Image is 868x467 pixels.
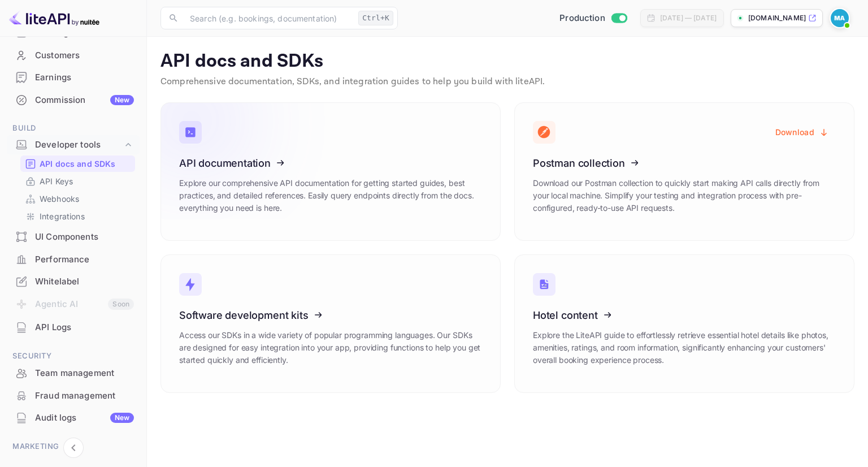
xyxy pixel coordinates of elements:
[7,249,140,270] a: Performance
[63,438,84,458] button: Collapse navigation
[40,158,116,170] p: API docs and SDKs
[20,173,135,189] div: API Keys
[533,309,836,321] h3: Hotel content
[7,67,140,89] div: Earnings
[35,94,134,107] div: Commission
[160,102,501,241] a: API documentationExplore our comprehensive API documentation for getting started guides, best pra...
[25,193,131,205] a: Webhooks
[35,367,134,380] div: Team management
[160,75,854,89] p: Comprehensive documentation, SDKs, and integration guides to help you build with liteAPI.
[35,253,134,266] div: Performance
[110,95,134,105] div: New
[7,249,140,271] div: Performance
[7,226,140,247] a: UI Components
[160,50,854,73] p: API docs and SDKs
[7,407,140,429] div: Audit logsNew
[7,407,140,428] a: Audit logsNew
[7,271,140,292] a: Whitelabel
[748,13,806,23] p: [DOMAIN_NAME]
[35,321,134,334] div: API Logs
[35,231,134,244] div: UI Components
[533,329,836,366] p: Explore the LiteAPI guide to effortlessly retrieve essential hotel details like photos, amenities...
[7,22,140,43] a: Bookings
[7,440,140,453] span: Marketing
[40,175,73,187] p: API Keys
[25,175,131,187] a: API Keys
[7,362,140,384] div: Team management
[7,89,140,111] div: CommissionNew
[660,13,717,23] div: [DATE] — [DATE]
[7,67,140,88] a: Earnings
[769,121,836,143] button: Download
[35,139,123,152] div: Developer tools
[20,208,135,224] div: Integrations
[7,350,140,362] span: Security
[7,385,140,407] div: Fraud management
[533,157,836,169] h3: Postman collection
[7,271,140,293] div: Whitelabel
[7,89,140,110] a: CommissionNew
[35,275,134,288] div: Whitelabel
[179,329,482,366] p: Access our SDKs in a wide variety of popular programming languages. Our SDKs are designed for eas...
[20,191,135,207] div: Webhooks
[9,9,99,27] img: LiteAPI logo
[160,254,501,393] a: Software development kitsAccess our SDKs in a wide variety of popular programming languages. Our ...
[25,158,131,170] a: API docs and SDKs
[7,317,140,339] div: API Logs
[35,390,134,403] div: Fraud management
[7,317,140,338] a: API Logs
[358,11,393,25] div: Ctrl+K
[40,193,79,205] p: Webhooks
[110,413,134,423] div: New
[559,12,605,25] span: Production
[25,210,131,222] a: Integrations
[555,12,631,25] div: Switch to Sandbox mode
[7,226,140,248] div: UI Components
[7,385,140,406] a: Fraud management
[533,177,836,214] p: Download our Postman collection to quickly start making API calls directly from your local machin...
[7,45,140,66] a: Customers
[35,49,134,62] div: Customers
[179,309,482,321] h3: Software development kits
[7,135,140,155] div: Developer tools
[35,71,134,84] div: Earnings
[7,45,140,67] div: Customers
[20,155,135,172] div: API docs and SDKs
[7,122,140,135] span: Build
[35,412,134,425] div: Audit logs
[7,362,140,383] a: Team management
[831,9,849,27] img: Mohamed Aly
[183,7,354,29] input: Search (e.g. bookings, documentation)
[40,210,85,222] p: Integrations
[514,254,854,393] a: Hotel contentExplore the LiteAPI guide to effortlessly retrieve essential hotel details like phot...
